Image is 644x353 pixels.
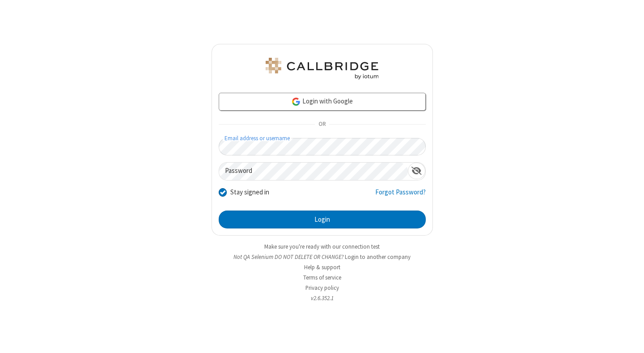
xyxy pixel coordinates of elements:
[303,274,341,281] a: Terms of service
[291,97,301,107] img: google-icon.png
[212,294,433,302] li: v2.6.352.1
[219,138,426,155] input: Email address or username
[622,330,637,347] iframe: Chat
[212,253,433,261] li: Not QA Selenium DO NOT DELETE OR CHANGE?
[219,163,408,180] input: Password
[230,187,269,198] label: Stay signed in
[315,118,329,131] span: OR
[264,58,380,79] img: QA Selenium DO NOT DELETE OR CHANGE
[375,187,426,204] a: Forgot Password?
[219,93,426,111] a: Login with Google
[219,211,426,228] button: Login
[345,253,411,261] button: Login to another company
[408,163,425,179] div: Show password
[305,284,339,292] a: Privacy policy
[264,243,380,250] a: Make sure you're ready with our connection test
[304,263,340,271] a: Help & support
